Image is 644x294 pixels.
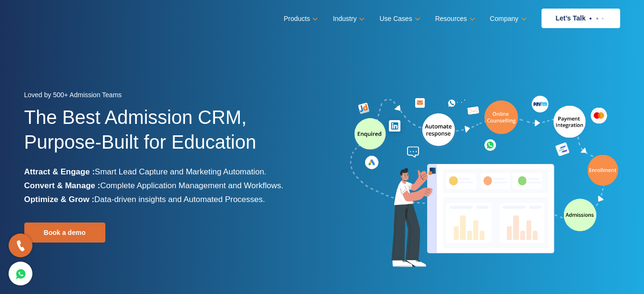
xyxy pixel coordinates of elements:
[284,12,316,26] a: Products
[490,12,525,26] a: Company
[24,88,315,105] div: Loved by 500+ Admission Teams
[24,223,105,243] a: Book a demo
[24,167,95,176] b: Attract & Engage :
[333,12,363,26] a: Industry
[379,12,418,26] a: Use Cases
[348,93,620,271] img: admission-software-home-page-header
[94,195,265,204] span: Data-driven insights and Automated Processes.
[542,9,620,28] a: Let’s Talk
[24,105,315,165] h1: The Best Admission CRM, Purpose-Built for Education
[24,181,101,190] b: Convert & Manage :
[24,195,94,204] b: Optimize & Grow :
[435,12,473,26] a: Resources
[95,167,266,176] span: Smart Lead Capture and Marketing Automation.
[100,181,283,190] span: Complete Application Management and Workflows.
